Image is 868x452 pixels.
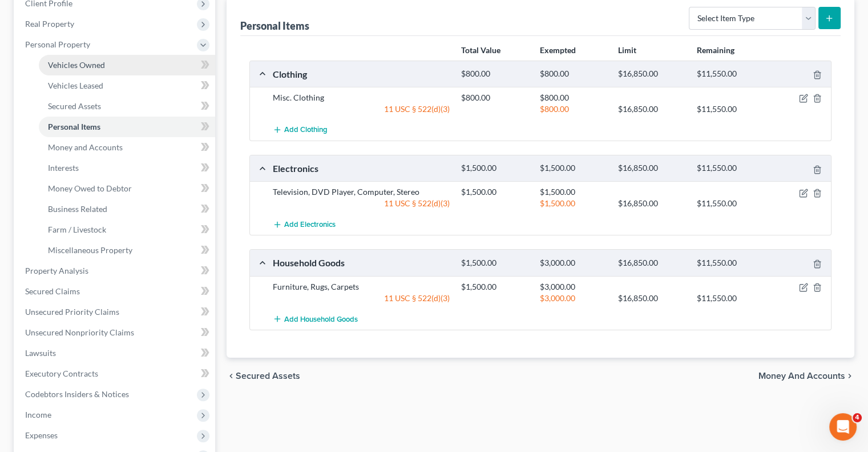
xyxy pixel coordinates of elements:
strong: Limit [618,45,636,55]
div: $800.00 [455,69,534,79]
strong: Exempted [540,45,576,55]
div: $11,550.00 [691,293,769,304]
a: Money and Accounts [39,137,215,158]
button: Add Clothing [273,119,328,141]
div: $1,500.00 [534,198,612,209]
span: Codebtors Insiders & Notices [25,389,129,399]
span: Lawsuits [25,348,56,358]
span: Expenses [25,430,58,440]
button: Add Electronics [273,214,336,235]
span: Interests [48,163,79,173]
div: Household Goods [267,257,455,269]
a: Executory Contracts [16,363,215,384]
div: Misc. Clothing [267,92,455,103]
div: $11,550.00 [691,103,769,115]
div: Electronics [267,162,455,174]
i: chevron_left [227,371,236,381]
span: Property Analysis [25,266,88,275]
div: $1,500.00 [455,281,534,293]
span: 4 [853,413,862,422]
a: Property Analysis [16,261,215,281]
a: Money Owed to Debtor [39,178,215,199]
a: Farm / Livestock [39,219,215,240]
span: Personal Property [25,39,90,49]
div: Television, DVD Player, Computer, Stereo [267,186,455,198]
a: Vehicles Leased [39,75,215,96]
span: Money and Accounts [758,371,845,381]
a: Interests [39,158,215,178]
div: $3,000.00 [534,258,612,269]
span: Real Property [25,19,74,29]
span: Farm / Livestock [48,225,106,234]
span: Unsecured Nonpriority Claims [25,327,134,337]
button: Add Household Goods [273,309,358,330]
span: Money and Accounts [48,142,123,152]
div: 11 USC § 522(d)(3) [267,293,455,304]
div: $11,550.00 [691,198,769,209]
div: $1,500.00 [455,258,534,269]
div: $11,550.00 [691,69,769,79]
div: $1,500.00 [534,186,612,198]
div: $16,850.00 [612,69,691,79]
a: Vehicles Owned [39,55,215,75]
a: Unsecured Priority Claims [16,302,215,322]
span: Vehicles Owned [48,60,105,70]
div: $16,850.00 [612,258,691,269]
a: Personal Items [39,117,215,137]
div: $800.00 [534,69,612,79]
span: Executory Contracts [25,369,98,378]
div: $16,850.00 [612,293,691,304]
div: 11 USC § 522(d)(3) [267,198,455,209]
span: Secured Claims [25,286,80,296]
div: $1,500.00 [455,186,534,198]
a: Lawsuits [16,343,215,363]
a: Miscellaneous Property [39,240,215,261]
div: Clothing [267,68,455,80]
span: Miscellaneous Property [48,245,132,255]
a: Secured Claims [16,281,215,302]
span: Add Electronics [284,220,336,229]
iframe: Intercom live chat [829,413,857,441]
div: $3,000.00 [534,281,612,293]
a: Business Related [39,199,215,219]
div: Personal Items [240,19,309,33]
span: Vehicles Leased [48,81,103,90]
div: $800.00 [534,92,612,103]
i: chevron_right [845,371,854,381]
div: Furniture, Rugs, Carpets [267,281,455,293]
strong: Remaining [697,45,734,55]
div: $11,550.00 [691,258,769,269]
a: Unsecured Nonpriority Claims [16,322,215,343]
span: Unsecured Priority Claims [25,307,119,317]
div: 11 USC § 522(d)(3) [267,103,455,115]
span: Money Owed to Debtor [48,183,132,193]
a: Secured Assets [39,96,215,117]
span: Secured Assets [236,371,300,381]
button: chevron_left Secured Assets [227,371,300,381]
div: $16,850.00 [612,198,691,209]
span: Personal Items [48,122,100,131]
div: $1,500.00 [534,163,612,174]
div: $11,550.00 [691,163,769,174]
strong: Total Value [461,45,500,55]
div: $800.00 [455,92,534,103]
div: $16,850.00 [612,103,691,115]
button: Money and Accounts chevron_right [758,371,854,381]
div: $16,850.00 [612,163,691,174]
span: Income [25,410,51,419]
div: $3,000.00 [534,293,612,304]
div: $1,500.00 [455,163,534,174]
span: Business Related [48,204,107,214]
span: Secured Assets [48,101,101,111]
span: Add Household Goods [284,314,358,323]
div: $800.00 [534,103,612,115]
span: Add Clothing [284,126,328,135]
